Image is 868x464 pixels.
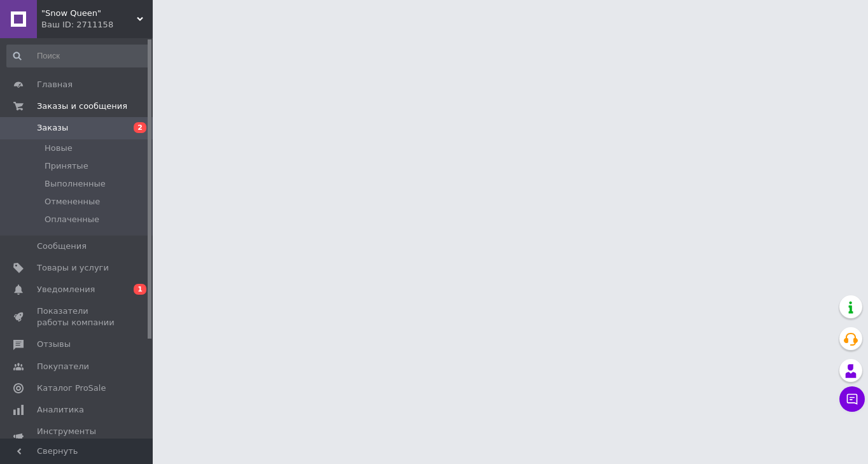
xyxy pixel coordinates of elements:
span: Показатели работы компании [37,306,118,328]
input: Поиск [6,45,150,67]
button: Чат с покупателем [839,386,865,412]
span: Отзывы [37,339,71,350]
span: Заказы [37,122,68,134]
div: Ваш ID: 2711158 [41,19,153,31]
span: 2 [134,122,146,133]
span: Аналитика [37,404,84,416]
span: Сообщения [37,241,87,252]
span: Каталог ProSale [37,383,106,394]
span: Отмененные [45,196,100,207]
span: Уведомления [37,284,95,295]
span: 1 [134,284,146,295]
span: "Snow Queen" [41,8,137,19]
span: Инструменты вебмастера и SEO [37,426,118,449]
span: Выполненные [45,178,106,190]
span: Оплаченные [45,214,99,225]
span: Заказы и сообщения [37,101,127,112]
span: Новые [45,143,73,154]
span: Товары и услуги [37,262,109,274]
span: Покупатели [37,361,89,372]
span: Главная [37,79,73,90]
span: Принятые [45,160,88,172]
